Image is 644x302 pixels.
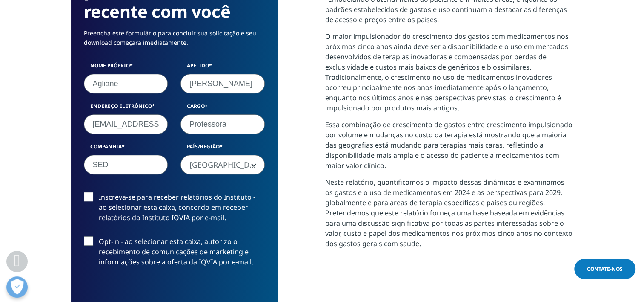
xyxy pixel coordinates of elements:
[587,265,623,273] span: Contate-nos
[325,119,573,177] p: Essa combinação de crescimento de gastos entre crescimento impulsionado por volume e mudanças no ...
[325,177,573,255] p: Neste relatório, quantificamos o impacto dessas dinâmicas e examinamos os gastos e o uso de medic...
[181,155,264,175] span: Brasil
[84,102,168,114] label: Endereço eletrônico
[84,62,168,74] label: Nome próprio
[180,102,265,114] label: Cargo
[325,31,573,119] p: O maior impulsionador do crescimento dos gastos com medicamentos nos próximos cinco anos ainda de...
[6,276,28,298] button: Abrir preferências
[180,143,265,155] label: País/Região
[99,237,253,267] font: Opt-in - ao selecionar esta caixa, autorizo o recebimento de comunicações de marketing e informaç...
[84,29,265,54] p: Preencha este formulário para concluir sua solicitação e seu download começará imediatamente.
[84,143,168,155] label: Companhia
[180,62,265,74] label: Apelido
[99,192,255,222] font: Inscreva-se para receber relatórios do Instituto - ao selecionar esta caixa, concordo em receber ...
[180,155,265,174] span: Brasil
[574,259,635,279] a: Contate-nos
